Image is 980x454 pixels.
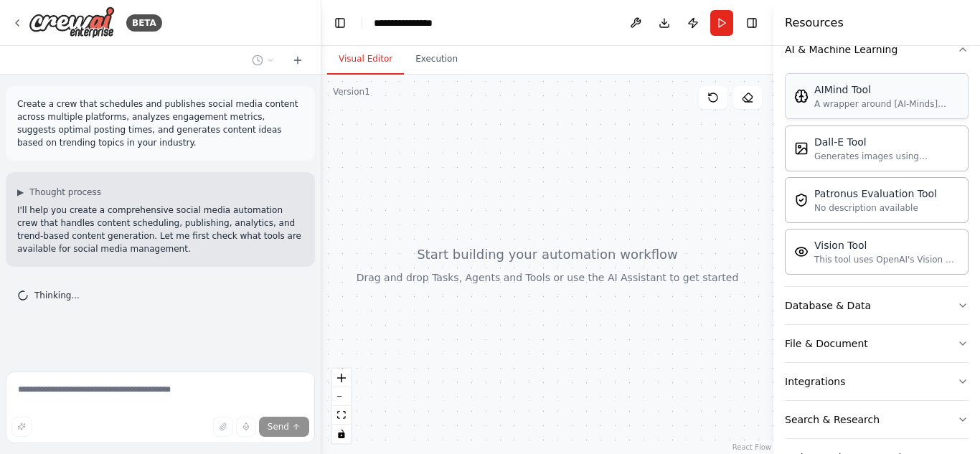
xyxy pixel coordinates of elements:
[794,245,809,259] img: VisionTool
[785,325,969,362] button: File & Document
[814,82,959,97] div: AIMind Tool
[286,52,309,69] button: Start a new chat
[814,135,959,149] div: Dall-E Tool
[29,186,101,198] span: Thought process
[34,290,80,301] span: Thinking...
[17,98,303,149] p: Create a crew that schedules and publishes social media content across multiple platforms, analyz...
[814,238,959,252] div: Vision Tool
[332,369,351,443] div: React Flow controls
[236,417,256,437] button: Click to speak your automation idea
[814,202,937,214] div: No description available
[332,387,351,406] button: zoom out
[29,6,115,39] img: Logo
[814,151,959,162] div: Generates images using OpenAI's Dall-E model.
[785,68,969,286] div: AI & Machine Learning
[794,89,809,103] img: AIMindTool
[17,186,24,198] span: ▶
[17,204,303,255] p: I'll help you create a comprehensive social media automation crew that handles content scheduling...
[785,42,897,57] div: AI & Machine Learning
[333,86,370,98] div: Version 1
[259,417,309,437] button: Send
[785,412,880,427] div: Search & Research
[246,52,281,69] button: Switch to previous chat
[732,443,771,451] a: React Flow attribution
[785,31,969,68] button: AI & Machine Learning
[794,193,809,207] img: PatronusEvalTool
[268,421,289,432] span: Send
[742,13,762,33] button: Hide right sidebar
[330,13,350,33] button: Hide left sidebar
[814,186,937,201] div: Patronus Evaluation Tool
[814,254,959,265] div: This tool uses OpenAI's Vision API to describe the contents of an image.
[374,16,446,30] nav: breadcrumb
[785,14,844,32] h4: Resources
[785,374,845,389] div: Integrations
[404,44,469,75] button: Execution
[332,425,351,443] button: toggle interactivity
[814,98,959,110] div: A wrapper around [AI-Minds]([URL][DOMAIN_NAME]). Useful for when you need answers to questions fr...
[11,417,32,437] button: Improve this prompt
[785,298,871,313] div: Database & Data
[794,141,809,156] img: DallETool
[213,417,233,437] button: Upload files
[126,14,162,32] div: BETA
[332,369,351,387] button: zoom in
[785,287,969,324] button: Database & Data
[327,44,404,75] button: Visual Editor
[785,336,868,351] div: File & Document
[785,401,969,438] button: Search & Research
[785,363,969,400] button: Integrations
[332,406,351,425] button: fit view
[17,186,101,198] button: ▶Thought process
